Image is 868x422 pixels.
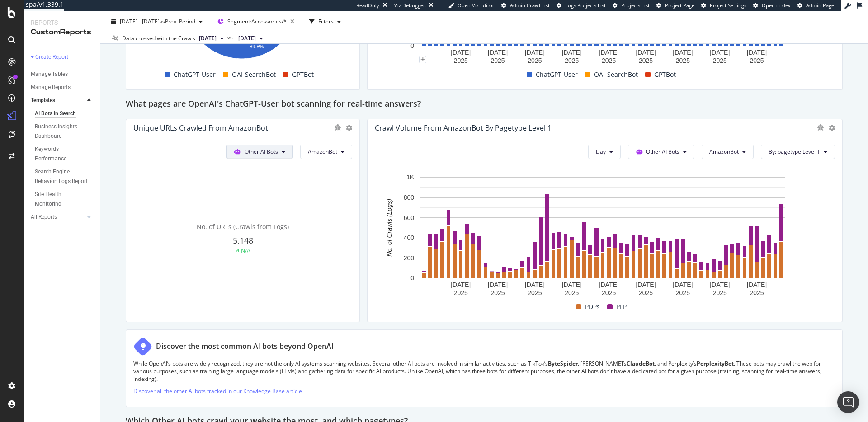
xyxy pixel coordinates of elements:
button: [DATE] - [DATE]vsPrev. Period [108,14,206,29]
a: Open in dev [753,2,791,9]
span: Projects List [621,2,650,9]
text: [DATE] [451,49,471,56]
text: 0 [410,274,414,281]
span: PDPs [585,301,600,312]
span: Project Page [665,2,694,9]
a: Site Health Monitoring [35,190,94,209]
div: Unique URLs Crawled from AmazonBot [133,123,268,132]
text: [DATE] [747,281,767,288]
text: [DATE] [562,49,582,56]
svg: A chart. [375,173,830,299]
div: Crawl Volume from AmazonBot by pagetype Level 1DayOther AI BotsAmazonBotBy: pagetype Level 1A cha... [367,119,843,322]
div: plus [419,56,426,63]
text: 400 [404,234,415,241]
span: Project Settings [710,2,746,9]
div: All Reports [31,212,57,222]
span: Admin Page [806,2,834,9]
strong: ClaudeBot [627,360,655,367]
span: vs [227,33,235,42]
span: OAI-SearchBot [594,69,638,80]
div: Templates [31,96,55,105]
span: Day [596,148,606,155]
div: Site Health Monitoring [35,190,85,209]
div: bug [334,124,341,131]
text: 0 [410,42,414,49]
button: Other AI Bots [628,145,694,159]
span: Other AI Bots [646,148,679,155]
span: Logs Projects List [565,2,606,9]
text: 2025 [750,57,764,64]
span: OAI-SearchBot [232,69,276,80]
text: [DATE] [710,49,730,56]
a: Project Page [656,2,694,9]
span: Open in dev [762,2,791,9]
text: [DATE] [525,49,545,56]
text: 2025 [602,57,616,64]
span: PLP [616,301,627,312]
span: Segment: Accessories/* [227,18,287,25]
div: Manage Tables [31,70,68,79]
text: [DATE] [747,49,767,56]
div: CustomReports [31,27,93,38]
div: Viz Debugger: [394,2,427,9]
text: [DATE] [673,281,693,288]
button: Day [588,145,621,159]
text: 2025 [528,289,542,296]
p: While OpenAI’s bots are widely recognized, they are not the only AI systems scanning websites. Se... [133,360,835,383]
button: AmazonBot [702,145,754,159]
strong: ByteSpider [548,360,578,367]
text: 2025 [454,57,468,64]
button: Segment:Accessories/* [214,14,298,29]
div: Discover the most common AI bots beyond OpenAI [156,341,334,352]
div: Data crossed with the Crawls [122,34,195,42]
span: ChatGPT-User [174,69,216,80]
text: 2025 [528,57,542,64]
span: 2025 Oct. 4th [199,34,217,42]
button: [DATE] [235,33,267,44]
a: Templates [31,96,85,105]
text: 2025 [713,57,727,64]
text: 2025 [639,57,653,64]
text: 800 [404,194,415,201]
div: Unique URLs Crawled from AmazonBotOther AI BotsAmazonBotNo. of URLs (Crawls from Logs)5,148N/A [126,119,360,322]
text: 2025 [639,289,653,296]
div: Keywords Performance [35,145,85,164]
div: bug [817,124,824,131]
text: 2025 [565,289,579,296]
a: Admin Crawl List [501,2,550,9]
div: Discover the most common AI bots beyond OpenAIWhile OpenAI’s bots are widely recognized, they are... [126,329,843,408]
text: [DATE] [599,281,619,288]
a: Business Insights Dashboard [35,122,94,141]
span: AmazonBot [308,148,337,155]
span: GPTBot [292,69,314,80]
text: 600 [404,214,415,221]
a: Manage Reports [31,83,94,92]
a: Discover all the other AI bots tracked in our Knowledge Base article [133,387,302,395]
a: + Create Report [31,52,94,62]
a: Admin Page [797,2,834,9]
text: 2025 [454,289,468,296]
text: 2025 [676,289,690,296]
div: Filters [318,18,334,25]
div: Business Insights Dashboard [35,122,87,141]
button: AmazonBot [300,145,352,159]
text: 2025 [750,289,764,296]
text: 89.8% [250,44,264,49]
text: 2025 [713,289,727,296]
text: 200 [404,254,415,262]
text: [DATE] [451,281,471,288]
span: Open Viz Editor [458,2,495,9]
span: Other AI Bots [245,148,278,155]
text: 2025 [676,57,690,64]
text: [DATE] [636,281,656,288]
button: By: pagetype Level 1 [761,145,835,159]
text: [DATE] [488,49,508,56]
span: [DATE] - [DATE] [120,18,160,25]
text: [DATE] [525,281,545,288]
div: Reports [31,18,93,27]
div: + Create Report [31,52,68,62]
a: Search Engine Behavior: Logs Report [35,167,94,186]
text: 2025 [491,57,505,64]
text: 2025 [602,289,616,296]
